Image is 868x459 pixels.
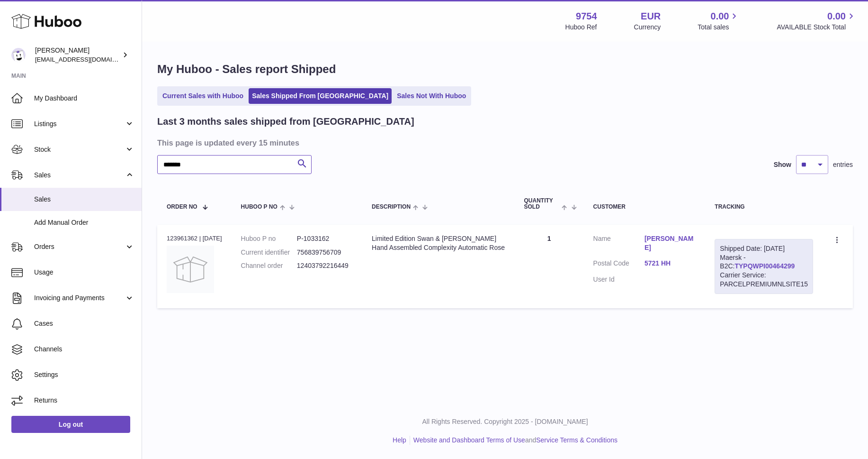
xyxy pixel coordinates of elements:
[715,204,813,210] div: Tracking
[34,294,125,303] span: Invoicing and Payments
[241,248,297,257] dt: Current identifier
[715,239,813,294] div: Maersk - B2C:
[413,436,525,444] a: Website and Dashboard Terms of Use
[410,436,617,445] li: and
[774,160,791,169] label: Show
[833,160,853,169] span: entries
[34,319,134,328] span: Cases
[34,242,125,251] span: Orders
[34,94,134,103] span: My Dashboard
[241,261,297,270] dt: Channel order
[34,145,125,154] span: Stock
[641,10,661,23] strong: EUR
[593,259,644,270] dt: Postal Code
[734,262,795,270] a: TYPQWPI00464299
[241,204,277,210] span: Huboo P no
[11,416,130,433] a: Log out
[372,204,411,210] span: Description
[720,244,808,253] div: Shipped Date: [DATE]
[34,345,134,354] span: Channels
[593,275,644,284] dt: User Id
[644,234,696,252] a: [PERSON_NAME]
[297,261,353,270] dd: 12403792216449
[11,48,26,62] img: info@fieldsluxury.london
[167,246,214,293] img: no-photo.jpg
[593,204,696,210] div: Customer
[698,10,740,32] a: 0.00 Total sales
[157,62,853,77] h1: My Huboo - Sales report Shipped
[167,234,222,243] div: 123961362 | [DATE]
[720,271,808,289] div: Carrier Service: PARCELPREMIUMNLSITE15
[35,46,120,64] div: [PERSON_NAME]
[241,234,297,243] dt: Huboo P no
[827,10,846,23] span: 0.00
[372,234,505,252] div: Limited Edition Swan & [PERSON_NAME] Hand Assembled Complexity Automatic Rose
[576,10,597,23] strong: 9754
[34,218,134,227] span: Add Manual Order
[167,204,197,210] span: Order No
[34,119,125,129] span: Listings
[34,171,125,180] span: Sales
[34,268,134,277] span: Usage
[698,23,740,32] span: Total sales
[634,23,661,32] div: Currency
[565,23,597,32] div: Huboo Ref
[297,234,353,243] dd: P-1033162
[157,138,850,148] h3: This page is updated every 15 minutes
[711,10,729,23] span: 0.00
[297,248,353,257] dd: 756839756709
[393,436,406,444] a: Help
[515,225,584,308] td: 1
[777,23,857,32] span: AVAILABLE Stock Total
[394,88,469,104] a: Sales Not With Huboo
[777,10,857,32] a: 0.00 AVAILABLE Stock Total
[34,370,134,379] span: Settings
[150,417,860,426] p: All Rights Reserved. Copyright 2025 - [DOMAIN_NAME]
[644,259,696,268] a: 5721 HH
[536,436,617,444] a: Service Terms & Conditions
[34,396,134,405] span: Returns
[524,198,560,210] span: Quantity Sold
[593,234,644,255] dt: Name
[157,115,414,128] h2: Last 3 months sales shipped from [GEOGRAPHIC_DATA]
[34,195,134,204] span: Sales
[35,55,139,63] span: [EMAIL_ADDRESS][DOMAIN_NAME]
[249,88,392,104] a: Sales Shipped From [GEOGRAPHIC_DATA]
[159,88,247,104] a: Current Sales with Huboo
